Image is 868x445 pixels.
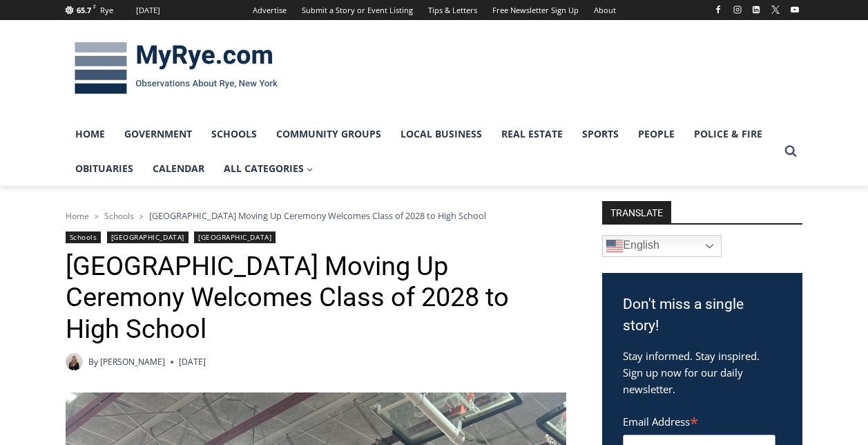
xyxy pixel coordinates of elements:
[77,5,91,15] span: 65.7
[572,117,628,151] a: Sports
[214,151,323,186] a: All Categories
[623,408,775,433] label: Email Address
[748,1,764,18] a: Linkedin
[66,353,83,370] img: Stella Shafer, MyRye.com
[729,1,746,18] a: Instagram
[66,117,115,151] a: Home
[710,1,726,18] a: Facebook
[778,139,803,164] button: View Search Form
[149,209,486,222] span: [GEOGRAPHIC_DATA] Moving Up Ceremony Welcomes Class of 2028 to High School
[66,353,83,370] a: Author image
[66,209,566,223] nav: Breadcrumbs
[143,151,214,186] a: Calendar
[623,294,782,337] h3: Don't miss a single story!
[202,117,267,151] a: Schools
[115,117,202,151] a: Government
[602,235,722,257] a: English
[66,32,287,104] img: MyRye.com
[104,210,134,222] a: Schools
[93,3,96,10] span: F
[224,161,314,176] span: All Categories
[602,201,671,223] strong: TRANSLATE
[95,211,99,221] span: >
[66,151,143,186] a: Obituaries
[623,348,782,397] p: Stay informed. Stay inspired. Sign up now for our daily newsletter.
[787,1,803,18] a: YouTube
[88,355,98,368] span: By
[100,4,113,17] div: Rye
[66,251,566,345] h1: [GEOGRAPHIC_DATA] Moving Up Ceremony Welcomes Class of 2028 to High School
[66,231,102,243] a: Schools
[391,117,492,151] a: Local Business
[107,231,189,243] a: [GEOGRAPHIC_DATA]
[66,210,89,222] a: Home
[66,117,778,187] nav: Primary Navigation
[492,117,572,151] a: Real Estate
[267,117,391,151] a: Community Groups
[767,1,784,18] a: X
[136,4,160,17] div: [DATE]
[606,238,623,254] img: en
[100,356,165,368] a: [PERSON_NAME]
[194,231,276,243] a: [GEOGRAPHIC_DATA]
[684,117,772,151] a: Police & Fire
[139,211,144,221] span: >
[179,355,206,368] time: [DATE]
[628,117,684,151] a: People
